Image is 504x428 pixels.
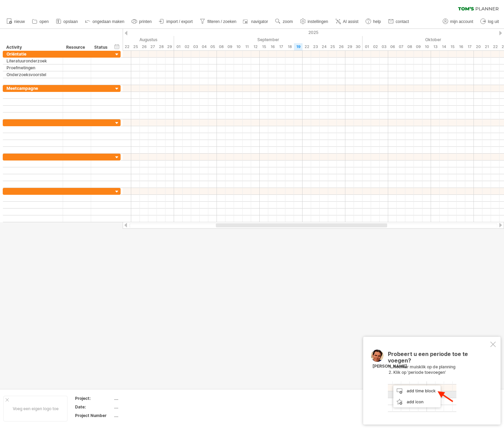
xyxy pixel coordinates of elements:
[6,44,59,51] div: Activity
[242,17,270,26] a: navigator
[66,44,87,51] div: Resource
[157,43,165,50] div: donderdag, 28 Augustus 2025
[14,19,25,24] span: nieuw
[465,43,474,50] div: vrijdag, 17 Oktober 2025
[140,43,148,50] div: dinsdag, 26 Augustus 2025
[54,17,80,26] a: opslaan
[7,51,59,57] div: Oriëntatie
[207,19,236,24] span: filteren / zoeken
[388,43,397,50] div: maandag, 6 Oktober 2025
[174,43,183,50] div: maandag, 1 September 2025
[75,404,113,410] div: Date:
[131,43,140,50] div: maandag, 25 Augustus 2025
[260,43,268,50] div: maandag, 15 September 2025
[208,43,217,50] div: vrijdag, 5 September 2025
[373,19,381,24] span: help
[345,43,354,50] div: maandag, 29 September 2025
[75,413,113,418] div: Project Number
[371,43,380,50] div: donderdag, 2 Oktober 2025
[372,364,407,369] div: [PERSON_NAME]
[337,43,345,50] div: vrijdag, 26 September 2025
[83,17,126,26] a: ongedaan maken
[450,19,473,24] span: mijn account
[7,64,59,71] div: Proefmetingen
[243,43,251,50] div: donderdag, 11 September 2025
[75,395,113,401] div: Project:
[200,43,208,50] div: donderdag, 4 September 2025
[251,19,268,24] span: navigator
[388,350,468,367] span: Probeert u een periode toe te voegen?
[174,36,362,43] div: September 2025
[482,43,491,50] div: dinsdag, 21 Oktober 2025
[191,43,200,50] div: woensdag, 3 September 2025
[334,17,360,26] a: AI assist
[251,43,260,50] div: vrijdag, 12 September 2025
[320,43,328,50] div: woensdag, 24 September 2025
[39,19,49,24] span: open
[3,396,67,421] div: Voeg een eigen logo toe
[422,43,431,50] div: vrijdag, 10 Oktober 2025
[362,43,371,50] div: woensdag, 1 Oktober 2025
[474,43,482,50] div: maandag, 20 Oktober 2025
[5,17,27,26] a: nieuw
[114,404,172,410] div: ....
[479,17,501,26] a: log uit
[277,43,285,50] div: woensdag, 17 September 2025
[167,19,193,24] span: import / export
[225,43,234,50] div: dinsdag, 9 September 2025
[7,58,59,64] div: Literatuuronderzoek
[386,17,411,26] a: contact
[198,17,238,26] a: filteren / zoeken
[354,43,362,50] div: dinsdag, 30 September 2025
[157,17,195,26] a: import / export
[308,19,328,24] span: instellingen
[294,43,303,50] div: vrijdag, 19 September 2025
[30,17,51,26] a: open
[491,43,500,50] div: woensdag, 22 Oktober 2025
[283,19,293,24] span: zoom
[488,19,499,24] span: log uit
[165,43,174,50] div: vrijdag, 29 Augustus 2025
[298,17,330,26] a: instellingen
[303,43,311,50] div: maandag, 22 September 2025
[380,43,388,50] div: vrijdag, 3 Oktober 2025
[328,43,337,50] div: donderdag, 25 September 2025
[183,43,191,50] div: dinsdag, 2 September 2025
[396,19,409,24] span: contact
[441,17,475,26] a: mijn account
[414,43,422,50] div: donderdag, 9 Oktober 2025
[93,19,124,24] span: ongedaan maken
[364,17,383,26] a: help
[94,44,109,51] div: Status
[397,43,405,50] div: dinsdag, 7 Oktober 2025
[343,19,358,24] span: AI assist
[217,43,225,50] div: maandag, 8 September 2025
[63,19,78,24] span: opslaan
[285,43,294,50] div: donderdag, 18 September 2025
[393,370,489,376] li: Klik op 'periode toevoegen'
[7,71,59,78] div: Onderzoeksvoorstel
[130,17,154,26] a: printen
[148,43,157,50] div: woensdag, 27 Augustus 2025
[393,364,489,370] li: Rechter muisklik op de planning
[405,43,414,50] div: woensdag, 8 Oktober 2025
[123,43,131,50] div: vrijdag, 22 Augustus 2025
[7,85,59,92] div: Meetcampagne
[448,43,457,50] div: woensdag, 15 Oktober 2025
[311,43,320,50] div: dinsdag, 23 September 2025
[114,413,172,418] div: ....
[273,17,295,26] a: zoom
[139,19,152,24] span: printen
[431,43,440,50] div: maandag, 13 Oktober 2025
[440,43,448,50] div: dinsdag, 14 Oktober 2025
[114,395,172,401] div: ....
[268,43,277,50] div: dinsdag, 16 September 2025
[457,43,465,50] div: donderdag, 16 Oktober 2025
[234,43,243,50] div: woensdag, 10 September 2025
